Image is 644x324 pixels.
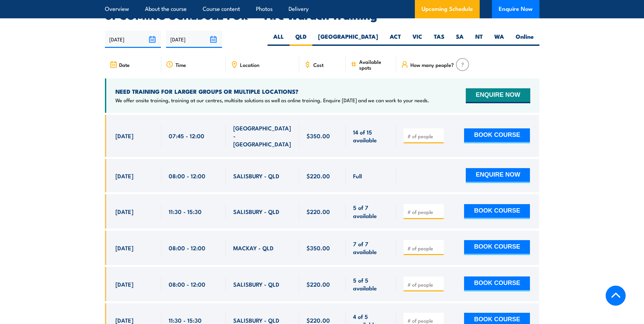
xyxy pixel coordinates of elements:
button: BOOK COURSE [464,276,530,291]
label: NT [470,33,489,46]
span: 07:45 - 12:00 [169,132,204,140]
span: [DATE] [115,208,133,215]
span: $220.00 [307,316,330,324]
span: [DATE] [115,244,133,252]
span: SALISBURY - QLD [233,208,279,215]
span: 5 of 5 available [353,276,389,292]
button: ENQUIRE NOW [466,168,530,183]
button: BOOK COURSE [464,240,530,255]
span: $350.00 [307,244,330,252]
label: WA [489,33,510,46]
span: $220.00 [307,208,330,215]
span: Full [353,172,362,180]
span: 7 of 7 available [353,240,389,256]
button: BOOK COURSE [464,204,530,219]
span: Location [240,62,259,68]
span: SALISBURY - QLD [233,316,279,324]
input: To date [166,31,222,48]
span: Date [119,62,130,68]
span: Available spots [359,59,391,70]
label: ACT [384,33,407,46]
span: $350.00 [307,132,330,140]
span: 11:30 - 15:30 [169,208,202,215]
span: SALISBURY - QLD [233,280,279,288]
span: SALISBURY - QLD [233,172,279,180]
input: From date [105,31,161,48]
span: MACKAY - QLD [233,244,274,252]
p: We offer onsite training, training at our centres, multisite solutions as well as online training... [115,97,429,104]
span: 08:00 - 12:00 [169,172,205,180]
label: QLD [290,33,312,46]
h4: NEED TRAINING FOR LARGER GROUPS OR MULTIPLE LOCATIONS? [115,88,429,95]
span: [GEOGRAPHIC_DATA] - [GEOGRAPHIC_DATA] [233,124,292,148]
span: [DATE] [115,172,133,180]
input: # of people [407,317,441,324]
input: # of people [407,133,441,140]
label: Online [510,33,539,46]
span: [DATE] [115,132,133,140]
h2: UPCOMING SCHEDULE FOR - "Fire Warden Training" [105,10,539,20]
span: $220.00 [307,172,330,180]
span: How many people? [410,62,454,68]
button: ENQUIRE NOW [466,88,530,103]
span: Cost [313,62,324,68]
input: # of people [407,209,441,215]
span: 5 of 7 available [353,203,389,219]
span: 08:00 - 12:00 [169,244,205,252]
span: 11:30 - 15:30 [169,316,202,324]
button: BOOK COURSE [464,128,530,143]
span: 14 of 15 available [353,128,389,144]
span: [DATE] [115,280,133,288]
input: # of people [407,281,441,288]
span: [DATE] [115,316,133,324]
label: VIC [407,33,428,46]
label: ALL [268,33,290,46]
label: SA [450,33,470,46]
span: Time [176,62,186,68]
label: TAS [428,33,450,46]
span: 08:00 - 12:00 [169,280,205,288]
input: # of people [407,245,441,252]
span: $220.00 [307,280,330,288]
label: [GEOGRAPHIC_DATA] [312,33,384,46]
